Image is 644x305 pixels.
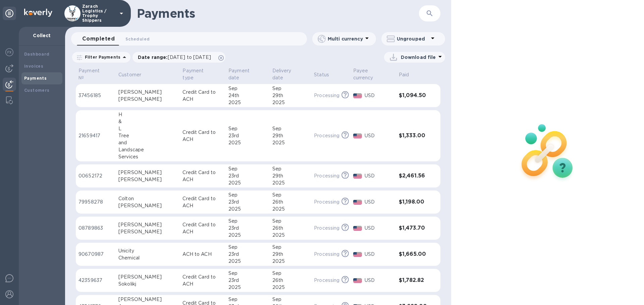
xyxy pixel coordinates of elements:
[118,274,177,281] div: [PERSON_NAME]
[365,92,393,99] p: USD
[118,111,177,118] div: H
[314,92,339,99] p: Processing
[78,92,113,99] p: 37456185
[182,274,223,288] p: Credit Card to ACH
[314,277,339,284] p: Processing
[353,93,362,98] img: USD
[78,251,113,258] p: 90670987
[24,9,52,17] img: Logo
[228,244,267,251] div: Sep
[353,200,362,205] img: USD
[78,67,113,81] span: Payment №
[182,129,223,143] p: Credit Card to ACH
[272,67,309,81] span: Delivery date
[118,247,177,254] div: Unicity
[118,176,177,183] div: [PERSON_NAME]
[118,254,177,261] div: Chemical
[118,89,177,96] div: [PERSON_NAME]
[272,132,309,139] div: 29th
[365,251,393,258] p: USD
[272,251,309,258] div: 29th
[365,199,393,206] p: USD
[397,35,429,42] p: Ungrouped
[399,251,427,257] h3: $1,665.00
[228,132,267,139] div: 23rd
[182,251,223,258] p: ACH to ACH
[314,199,339,206] p: Processing
[272,258,309,265] div: 2025
[228,172,267,179] div: 23rd
[118,195,177,202] div: Colton
[365,172,393,179] p: USD
[138,54,214,61] p: Date range :
[272,172,309,179] div: 29th
[314,251,339,258] p: Processing
[228,218,267,225] div: Sep
[353,278,362,283] img: USD
[82,54,120,60] p: Filter Payments
[78,199,113,206] p: 79958278
[5,48,13,56] img: Foreign exchange
[353,67,385,81] p: Payee currency
[272,277,309,284] div: 26th
[314,225,339,232] p: Processing
[118,71,150,78] span: Customer
[228,232,267,239] div: 2025
[182,195,223,209] p: Credit Card to ACH
[118,281,177,288] div: Sokolikj
[272,199,309,206] div: 26th
[272,165,309,172] div: Sep
[228,67,258,81] p: Payment date
[272,179,309,186] div: 2025
[314,71,338,78] span: Status
[78,225,113,232] p: 08789863
[182,67,214,81] p: Payment type
[399,225,427,231] h3: $1,473.70
[314,172,339,179] p: Processing
[314,71,329,78] p: Status
[228,192,267,199] div: Sep
[132,52,225,63] div: Date range:[DATE] to [DATE]
[24,76,47,81] b: Payments
[272,92,309,99] div: 29th
[137,6,419,20] h1: Payments
[228,99,267,106] div: 2025
[353,174,362,178] img: USD
[365,277,393,284] p: USD
[228,284,267,291] div: 2025
[24,32,60,39] p: Collect
[228,206,267,213] div: 2025
[78,172,113,179] p: 00652172
[228,85,267,92] div: Sep
[401,54,436,61] p: Download file
[228,125,267,132] div: Sep
[118,96,177,103] div: [PERSON_NAME]
[3,7,16,20] div: Unpin categories
[314,132,339,139] p: Processing
[228,179,267,186] div: 2025
[118,169,177,176] div: [PERSON_NAME]
[272,232,309,239] div: 2025
[272,139,309,146] div: 2025
[228,296,267,303] div: Sep
[228,139,267,146] div: 2025
[353,134,362,138] img: USD
[272,270,309,277] div: Sep
[24,88,50,93] b: Customers
[182,89,223,103] p: Credit Card to ACH
[118,228,177,235] div: [PERSON_NAME]
[78,277,113,284] p: 42359637
[272,85,309,92] div: Sep
[272,218,309,225] div: Sep
[228,225,267,232] div: 23rd
[399,199,427,205] h3: $1,198.00
[228,92,267,99] div: 24th
[78,132,113,139] p: 21659417
[353,226,362,231] img: USD
[353,67,393,81] span: Payee currency
[118,118,177,125] div: &
[272,192,309,199] div: Sep
[82,4,116,23] p: Zarach Logistics / Trophy Shippers
[399,133,427,139] h3: $1,333.00
[228,199,267,206] div: 23rd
